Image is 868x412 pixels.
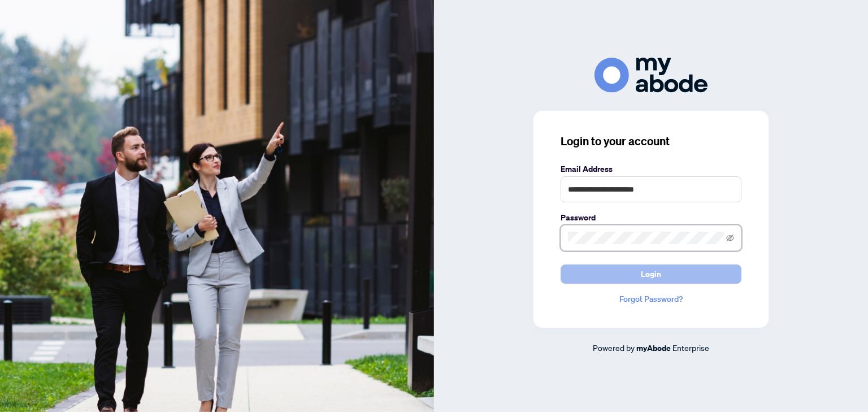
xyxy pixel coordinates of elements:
[561,163,741,175] label: Email Address
[636,342,671,354] a: myAbode
[594,58,708,92] img: ma-logo
[561,211,741,224] label: Password
[561,133,741,149] h3: Login to your account
[641,265,661,283] span: Login
[726,234,734,242] span: eye-invisible
[561,264,741,284] button: Login
[593,342,635,353] span: Powered by
[561,293,741,305] a: Forgot Password?
[672,342,709,353] span: Enterprise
